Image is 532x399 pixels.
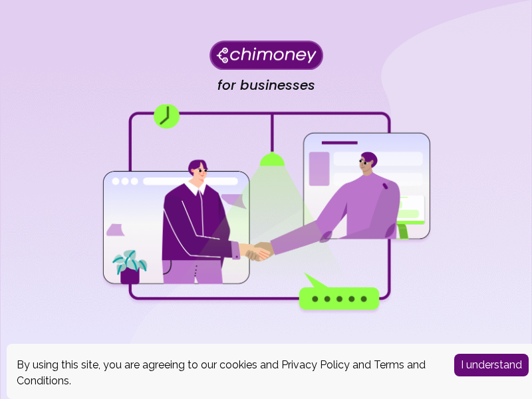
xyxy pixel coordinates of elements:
button: Accept cookies [454,354,529,376]
h4: for businesses [217,77,315,94]
a: Privacy Policy [281,358,350,371]
div: By using this site, you are agreeing to our cookies and and . [17,357,434,389]
img: for businesses [100,104,432,314]
img: Chimoney for businesses [209,40,323,70]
